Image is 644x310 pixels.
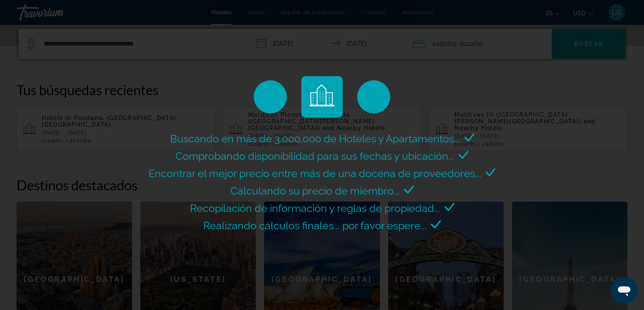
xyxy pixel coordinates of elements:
[203,219,427,232] span: Realizando cálculos finales... por favor espere...
[611,277,637,303] iframe: Botón para iniciar la ventana de mensajería
[170,132,460,145] span: Buscando en más de 3.000.000 de Hoteles y Apartamentos...
[231,185,400,197] span: Calculando su precio de miembro...
[190,202,440,214] span: Recopilación de información y reglas de propiedad...
[149,167,481,180] span: Encontrar el mejor precio entre más de una docena de proveedores...
[175,150,454,162] span: Comprobando disponibilidad para sus fechas y ubicación...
